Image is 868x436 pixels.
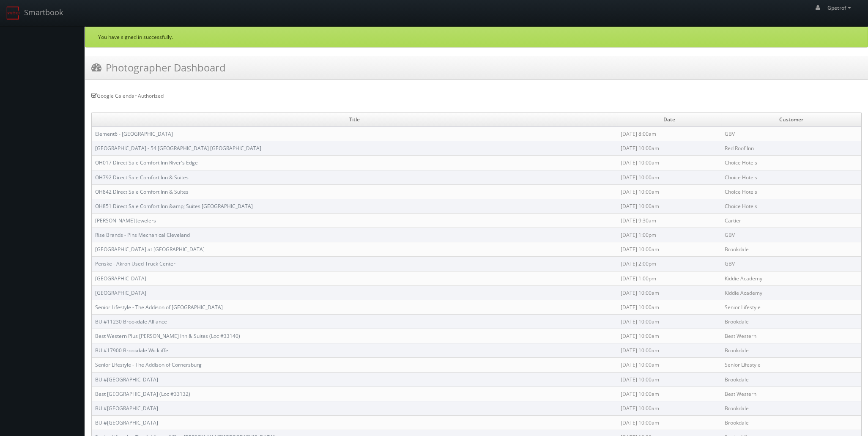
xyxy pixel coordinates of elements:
[95,419,158,426] a: BU #[GEOGRAPHIC_DATA]
[721,300,861,314] td: Senior Lifestyle
[95,376,158,383] a: BU #[GEOGRAPHIC_DATA]
[721,127,861,141] td: GBV
[95,260,175,267] a: Penske - Akron Used Truck Center
[721,112,861,127] td: Customer
[95,347,168,354] a: BU #17900 Brookdale Wickliffe
[617,112,721,127] td: Date
[91,60,226,75] h3: Photographer Dashboard
[617,300,721,314] td: [DATE] 10:00am
[617,228,721,242] td: [DATE] 1:00pm
[95,405,158,412] a: BU #[GEOGRAPHIC_DATA]
[617,415,721,430] td: [DATE] 10:00am
[91,92,862,99] div: Google Calendar Authorized
[617,285,721,300] td: [DATE] 10:00am
[617,156,721,170] td: [DATE] 10:00am
[721,387,861,401] td: Best Western
[617,141,721,156] td: [DATE] 10:00am
[617,257,721,271] td: [DATE] 2:00pm
[721,213,861,228] td: Cartier
[95,289,146,296] a: [GEOGRAPHIC_DATA]
[617,213,721,228] td: [DATE] 9:30am
[95,130,173,137] a: Element6 - [GEOGRAPHIC_DATA]
[95,145,261,152] a: [GEOGRAPHIC_DATA] - 54 [GEOGRAPHIC_DATA] [GEOGRAPHIC_DATA]
[721,141,861,156] td: Red Roof Inn
[98,33,855,41] p: You have signed in successfully.
[721,329,861,343] td: Best Western
[721,271,861,285] td: Kiddie Academy
[721,184,861,199] td: Choice Hotels
[617,199,721,213] td: [DATE] 10:00am
[95,318,167,325] a: BU #11230 Brookdale Alliance
[617,372,721,387] td: [DATE] 10:00am
[617,242,721,257] td: [DATE] 10:00am
[721,170,861,184] td: Choice Hotels
[95,188,189,195] a: OH842 Direct Sale Comfort Inn & Suites
[721,401,861,415] td: Brookdale
[721,199,861,213] td: Choice Hotels
[827,4,854,11] span: Gpetrof
[95,332,240,340] a: Best Western Plus [PERSON_NAME] Inn & Suites (Loc #33140)
[721,257,861,271] td: GBV
[95,304,223,311] a: Senior Lifestyle - The Addison of [GEOGRAPHIC_DATA]
[95,159,198,166] a: OH017 Direct Sale Comfort Inn River's Edge
[721,415,861,430] td: Brookdale
[95,361,202,368] a: Senior Lifestyle - The Addison of Cornersburg
[95,203,253,210] a: OH851 Direct Sale Comfort Inn &amp; Suites [GEOGRAPHIC_DATA]
[721,242,861,257] td: Brookdale
[92,112,617,127] td: Title
[617,358,721,372] td: [DATE] 10:00am
[95,217,156,224] a: [PERSON_NAME] Jewelers
[721,314,861,329] td: Brookdale
[617,387,721,401] td: [DATE] 10:00am
[721,285,861,300] td: Kiddie Academy
[617,329,721,343] td: [DATE] 10:00am
[6,6,20,20] img: smartbook-logo.png
[721,343,861,358] td: Brookdale
[617,170,721,184] td: [DATE] 10:00am
[617,271,721,285] td: [DATE] 1:00pm
[617,343,721,358] td: [DATE] 10:00am
[721,372,861,387] td: Brookdale
[617,314,721,329] td: [DATE] 10:00am
[95,246,205,253] a: [GEOGRAPHIC_DATA] at [GEOGRAPHIC_DATA]
[95,231,190,239] a: Rise Brands - Pins Mechanical Cleveland
[617,127,721,141] td: [DATE] 8:00am
[617,401,721,415] td: [DATE] 10:00am
[95,174,189,181] a: OH792 Direct Sale Comfort Inn & Suites
[721,156,861,170] td: Choice Hotels
[721,228,861,242] td: GBV
[617,184,721,199] td: [DATE] 10:00am
[95,275,146,282] a: [GEOGRAPHIC_DATA]
[721,358,861,372] td: Senior Lifestyle
[95,390,190,398] a: Best [GEOGRAPHIC_DATA] (Loc #33132)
